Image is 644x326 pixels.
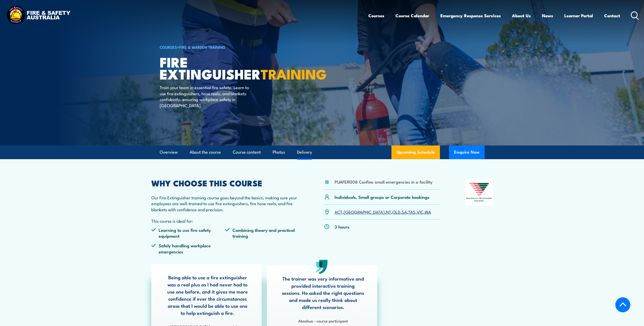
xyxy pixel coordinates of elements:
a: About the course [190,145,221,159]
p: , , , , , , , [335,209,431,215]
p: Train your team in essential fire safety. Learn to use fire extinguishers, hose reels, and blanke... [160,84,252,108]
li: Safely handling workplace emergencies [151,242,225,254]
li: PUAFER008 Confine small emergencies in a facility [335,179,433,185]
a: [GEOGRAPHIC_DATA] [344,209,385,215]
a: News [542,9,553,22]
a: COURSES [160,44,177,50]
li: Combining theory and practical training [225,227,299,239]
a: SA [402,209,407,215]
a: Overview [160,145,178,159]
a: Course Calendar [395,9,429,22]
a: Course content [233,145,261,159]
button: Enquire Now [449,145,485,159]
a: VIC [417,209,423,215]
p: Individuals, Small groups or Corporate bookings [335,194,430,200]
h1: Fire Extinguisher [160,56,285,79]
a: NT [386,209,391,215]
h6: > [160,44,285,50]
a: Fire & Warden Training [179,44,225,50]
p: Being able to use a fire extinguisher was a real plus as I had never had to use one before, and i... [166,274,249,316]
strong: Ataahua - course participant [298,318,348,323]
p: This course is ideal for: [151,218,300,224]
img: Nationally Recognised Training logo. [466,179,493,205]
p: Our Fire Extinguisher training course goes beyond the basics, making sure your employees are well... [151,194,300,212]
a: About Us [512,9,531,22]
a: TAS [408,209,416,215]
a: Photos [273,145,285,159]
p: The trainer was very informative and provided interactive training sessions. He asked the right q... [282,275,365,311]
a: QLD [392,209,400,215]
a: Contact [604,9,620,22]
a: Courses [368,9,384,22]
h2: WHY CHOOSE THIS COURSE [151,179,300,186]
p: 3 hours [335,224,350,230]
a: Delivery [297,145,312,159]
strong: TRAINING [261,63,327,84]
a: Emergency Response Services [440,9,501,22]
a: Learner Portal [564,9,593,22]
li: Learning to use fire safety equipment [151,227,225,239]
a: ACT [335,209,342,215]
a: WA [425,209,431,215]
a: Upcoming Schedule [391,145,440,159]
